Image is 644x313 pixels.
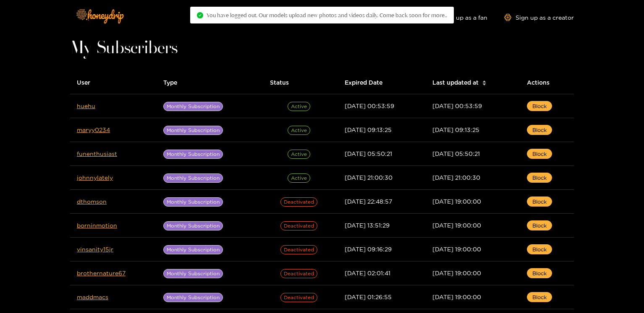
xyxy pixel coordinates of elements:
span: [DATE] 13:51:29 [345,222,390,228]
a: huehu [77,103,95,109]
span: Deactivated [280,245,317,254]
button: Block [527,292,552,302]
span: caret-up [482,79,487,84]
span: Block [532,173,547,182]
span: Monthly Subscription [163,221,223,230]
span: Block [532,221,547,230]
span: caret-down [482,82,487,87]
span: [DATE] 00:53:59 [432,103,482,109]
span: Monthly Subscription [163,126,223,135]
button: Block [527,220,552,230]
th: Type [157,71,263,94]
th: Status [263,71,338,94]
span: [DATE] 19:00:00 [432,294,481,300]
a: johnnylately [77,174,113,181]
a: maddmacs [77,294,108,300]
a: dthomson [77,198,107,204]
span: [DATE] 05:50:21 [345,150,392,157]
span: Deactivated [280,293,317,302]
span: Monthly Subscription [163,293,223,302]
span: [DATE] 09:13:25 [345,127,392,133]
span: Active [288,173,310,183]
span: Monthly Subscription [163,150,223,159]
span: [DATE] 19:00:00 [432,198,481,204]
span: Monthly Subscription [163,197,223,207]
span: [DATE] 09:16:29 [345,246,392,252]
span: Deactivated [280,197,317,207]
span: [DATE] 19:00:00 [432,222,481,228]
span: [DATE] 05:50:21 [432,150,480,157]
span: [DATE] 22:48:57 [345,198,392,204]
span: Monthly Subscription [163,102,223,111]
span: Block [532,245,547,254]
span: [DATE] 21:00:30 [432,174,480,181]
button: Block [527,101,552,111]
a: brothernature67 [77,270,126,276]
a: vinsanity15jr [77,246,113,252]
button: Block [527,197,552,207]
span: Active [288,102,310,111]
span: Monthly Subscription [163,269,223,278]
span: Block [532,126,547,134]
span: Last updated at [432,78,479,87]
a: maryy0234 [77,127,110,133]
span: Block [532,197,547,206]
span: Active [288,150,310,159]
button: Block [527,173,552,183]
span: [DATE] 02:01:41 [345,270,390,276]
a: Sign up as a creator [504,14,574,21]
th: Expired Date [338,71,426,94]
span: Block [532,102,547,110]
span: [DATE] 19:00:00 [432,246,481,252]
a: Sign up as a fan [430,14,487,21]
span: [DATE] 00:53:59 [345,103,394,109]
span: Block [532,269,547,277]
span: Block [532,293,547,301]
span: check-circle [197,12,203,18]
span: Monthly Subscription [163,173,223,183]
button: Block [527,244,552,254]
span: Deactivated [280,221,317,230]
a: funenthusiast [77,150,117,157]
a: borninmotion [77,222,117,228]
span: Deactivated [280,269,317,278]
th: User [70,71,157,94]
button: Block [527,149,552,159]
span: [DATE] 01:26:55 [345,294,392,300]
span: Block [532,150,547,158]
span: [DATE] 09:13:25 [432,127,479,133]
span: [DATE] 21:00:30 [345,174,393,181]
span: Monthly Subscription [163,245,223,254]
button: Block [527,268,552,278]
span: You have logged out. Our models upload new photos and videos daily. Come back soon for more.. [207,12,447,18]
th: Actions [520,71,574,94]
span: Active [288,126,310,135]
button: Block [527,125,552,135]
h1: My Subscribers [70,43,574,54]
span: [DATE] 19:00:00 [432,270,481,276]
